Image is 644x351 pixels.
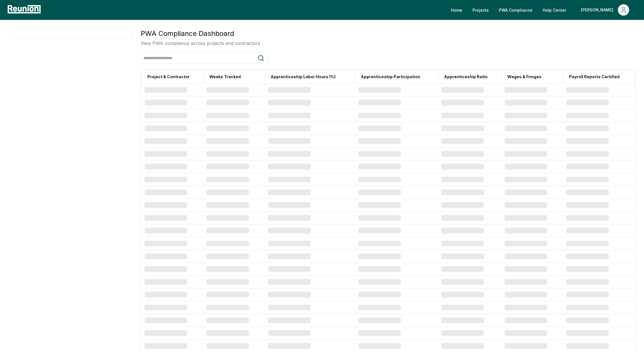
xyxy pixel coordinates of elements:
[568,71,621,82] button: Payroll Reports Certified
[360,71,421,82] button: Apprenticeship Participation
[446,4,638,16] nav: Main
[146,71,191,82] button: Project & Contractor
[141,40,261,47] p: View PWA compliance across projects and contractors.
[494,4,537,16] a: PWA Compliance
[446,4,467,16] a: Home
[208,71,242,82] button: Weeks Tracked
[506,71,543,82] button: Wages & Fringes
[141,28,261,39] h3: PWA Compliance Dashboard
[581,4,616,16] div: [PERSON_NAME]
[538,4,571,16] a: Help Center
[468,4,493,16] a: Projects
[269,71,337,82] button: Apprenticeship Labor Hours (%)
[443,71,489,82] button: Apprenticeship Ratio
[576,4,634,16] button: [PERSON_NAME]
